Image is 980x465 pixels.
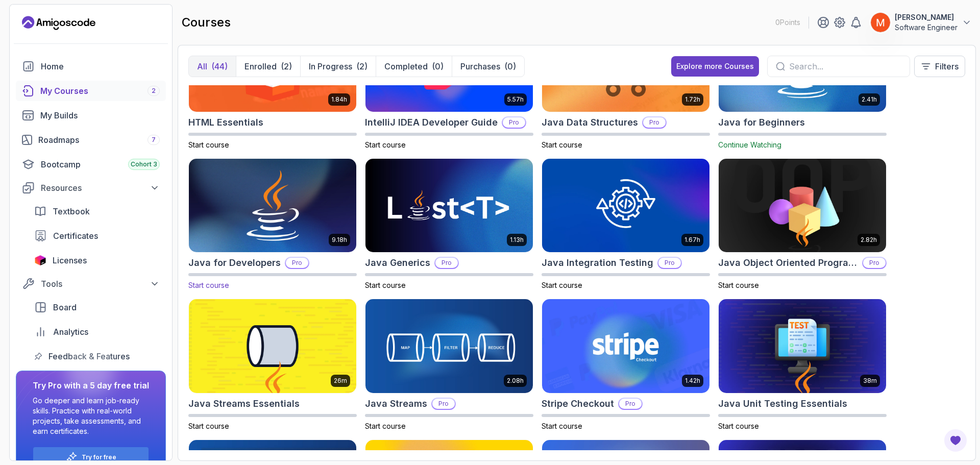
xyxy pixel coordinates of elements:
img: Java Generics card [365,159,533,253]
span: Start course [718,281,759,289]
a: licenses [28,250,166,271]
p: Completed [384,60,428,72]
div: (2) [281,60,292,72]
p: Pro [286,258,308,268]
button: Filters [914,56,965,77]
p: Pro [619,399,642,409]
img: Stripe Checkout card [542,299,709,393]
div: (0) [504,60,516,72]
a: Landing page [22,15,95,31]
div: Tools [41,278,160,290]
a: board [28,297,166,317]
h2: IntelliJ IDEA Developer Guide [365,115,498,130]
a: roadmaps [16,130,166,150]
p: 1.67h [684,236,700,244]
p: 38m [863,377,877,385]
p: 2.08h [507,377,524,385]
p: Enrolled [244,60,277,72]
span: Start course [542,281,582,289]
div: (0) [432,60,444,72]
a: analytics [28,322,166,342]
span: 2 [152,87,156,95]
span: Continue Watching [718,140,781,149]
p: Pro [503,117,525,128]
span: Cohort 3 [131,160,157,168]
h2: Java Unit Testing Essentials [718,397,847,411]
span: Analytics [53,326,88,338]
p: 1.42h [685,377,700,385]
p: 1.13h [510,236,524,244]
a: courses [16,81,166,101]
h2: courses [182,14,231,31]
p: 2.82h [861,236,877,244]
a: textbook [28,201,166,222]
p: Pro [863,258,886,268]
p: [PERSON_NAME] [895,12,958,22]
div: Home [41,60,160,72]
span: Start course [188,140,229,149]
img: user profile image [871,13,890,32]
p: Go deeper and learn job-ready skills. Practice with real-world projects, take assessments, and ea... [33,396,149,436]
button: In Progress(2) [300,56,376,77]
button: Completed(0) [376,56,452,77]
span: Start course [188,422,229,430]
span: Start course [542,140,582,149]
div: Roadmaps [38,134,160,146]
button: All(44) [189,56,236,77]
a: builds [16,105,166,126]
p: Filters [935,60,959,72]
img: Java Integration Testing card [542,159,709,253]
button: Tools [16,275,166,293]
p: Pro [658,258,681,268]
h2: Java Streams [365,397,427,411]
div: Resources [41,182,160,194]
div: (44) [211,60,228,72]
a: certificates [28,226,166,246]
img: Java Object Oriented Programming card [719,159,886,253]
p: Purchases [460,60,500,72]
p: 1.72h [685,95,700,104]
button: Open Feedback Button [943,428,968,453]
img: Java Streams Essentials card [189,299,356,393]
button: Explore more Courses [671,56,759,77]
a: bootcamp [16,154,166,175]
span: Licenses [53,254,87,266]
h2: Java Generics [365,256,430,270]
p: 5.57h [507,95,524,104]
a: Try for free [82,453,116,461]
span: Start course [365,422,406,430]
span: Start course [718,422,759,430]
button: Resources [16,179,166,197]
div: Bootcamp [41,158,160,170]
p: All [197,60,207,72]
img: Java Unit Testing Essentials card [719,299,886,393]
h2: Java Integration Testing [542,256,653,270]
h2: Stripe Checkout [542,397,614,411]
button: user profile image[PERSON_NAME]Software Engineer [870,12,972,33]
div: My Courses [40,85,160,97]
p: 26m [334,377,347,385]
a: home [16,56,166,77]
span: Board [53,301,77,313]
img: Java Streams card [365,299,533,393]
h2: Java for Developers [188,256,281,270]
span: Start course [365,140,406,149]
span: 7 [152,136,156,144]
span: Start course [365,281,406,289]
div: (2) [356,60,367,72]
div: Explore more Courses [676,61,754,71]
div: My Builds [40,109,160,121]
span: Textbook [53,205,90,217]
p: In Progress [309,60,352,72]
span: Certificates [53,230,98,242]
p: 2.41h [862,95,877,104]
h2: Java for Beginners [718,115,805,130]
span: Start course [188,281,229,289]
input: Search... [789,60,901,72]
button: Purchases(0) [452,56,524,77]
span: Feedback & Features [48,350,130,362]
button: Enrolled(2) [236,56,300,77]
h2: Java Data Structures [542,115,638,130]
